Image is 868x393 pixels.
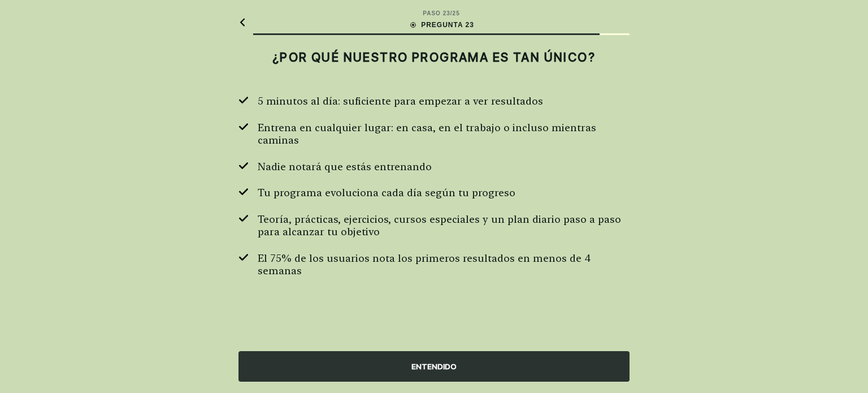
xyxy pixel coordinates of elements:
span: Teoría, prácticas, ejercicios, cursos especiales y un plan diario paso a paso para alcanzar tu ob... [258,213,630,239]
h2: ¿POR QUÉ NUESTRO PROGRAMA ES TAN ÚNICO? [238,50,630,64]
div: PASO 23 / 25 [423,9,459,18]
div: PREGUNTA 23 [409,20,474,30]
span: Nadie notará que estás entrenando [258,161,432,174]
span: Tu programa evoluciona cada día según tu progreso [258,187,515,200]
div: ENTENDIDO [238,351,630,382]
span: Entrena en cualquier lugar: en casa, en el trabajo o incluso mientras caminas [258,122,630,147]
span: El 75% de los usuarios nota los primeros resultados en menos de 4 semanas [258,252,630,278]
span: 5 minutos al día: suficiente para empezar a ver resultados [258,95,543,108]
